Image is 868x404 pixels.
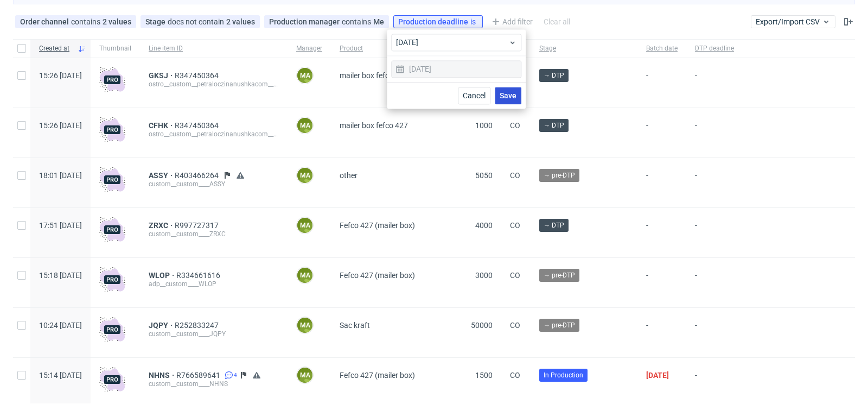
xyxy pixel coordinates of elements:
[544,370,583,380] span: In Production
[544,320,575,330] span: → pre-DTP
[510,271,520,280] span: CO
[646,71,678,94] span: -
[297,68,312,83] figcaption: ma
[373,17,384,26] div: Me
[297,118,312,133] figcaption: ma
[149,271,176,280] a: WLOP
[149,71,175,80] a: GKSJ
[39,171,82,180] span: 18:01 [DATE]
[39,44,73,53] span: Created at
[296,44,322,53] span: Manager
[149,44,279,53] span: Line item ID
[176,271,222,280] a: R334661616
[175,221,221,230] a: R997727317
[149,180,279,188] div: custom__custom____ASSY
[340,221,415,230] span: Fefco 427 (mailer box)
[175,71,221,80] span: R347450364
[340,44,450,53] span: Product
[175,321,221,330] a: R252833247
[695,321,734,344] span: -
[226,17,255,26] div: 2 values
[695,121,734,144] span: -
[544,71,564,80] span: → DTP
[145,17,168,26] span: Stage
[340,321,370,330] span: Sac kraft
[544,270,575,280] span: → pre-DTP
[475,121,493,130] span: 1000
[510,221,520,230] span: CO
[544,220,564,230] span: → DTP
[39,321,82,330] span: 10:24 [DATE]
[99,267,125,293] img: pro-icon.017ec5509f39f3e742e3.png
[751,15,835,28] button: Export/Import CSV
[398,17,470,26] span: Production deadline
[646,271,678,294] span: -
[646,371,669,380] span: [DATE]
[541,14,572,29] div: Clear all
[510,121,520,130] span: CO
[470,17,478,26] span: is
[544,171,575,180] span: → pre-DTP
[99,117,125,143] img: pro-icon.017ec5509f39f3e742e3.png
[495,87,521,104] button: Save
[340,171,358,180] span: other
[149,380,279,388] div: custom__custom____NHNS
[39,371,82,380] span: 15:14 [DATE]
[149,121,175,130] a: CFHK
[646,321,678,344] span: -
[234,371,237,380] span: 4
[175,171,221,180] a: R403466264
[463,92,486,99] span: Cancel
[510,321,520,330] span: CO
[99,367,125,393] img: pro-icon.017ec5509f39f3e742e3.png
[39,221,82,230] span: 17:51 [DATE]
[340,71,408,80] span: mailer box fefco 427
[475,171,493,180] span: 5050
[342,17,373,26] span: contains
[500,92,516,99] span: Save
[539,44,629,53] span: Stage
[168,17,226,26] span: does not contain
[756,17,831,26] span: Export/Import CSV
[544,121,564,130] span: → DTP
[340,121,408,130] span: mailer box fefco 427
[99,217,125,243] img: pro-icon.017ec5509f39f3e742e3.png
[149,221,175,230] a: ZRXC
[149,321,175,330] a: JQPY
[71,17,103,26] span: contains
[20,17,71,26] span: Order channel
[646,221,678,244] span: -
[475,371,493,380] span: 1500
[297,368,312,383] figcaption: ma
[176,371,222,380] a: R766589641
[99,167,125,193] img: pro-icon.017ec5509f39f3e742e3.png
[297,218,312,233] figcaption: ma
[175,121,221,130] a: R347450364
[297,268,312,283] figcaption: ma
[149,330,279,338] div: custom__custom____JQPY
[297,168,312,183] figcaption: ma
[149,371,176,380] span: NHNS
[149,280,279,288] div: adp__custom____WLOP
[39,271,82,280] span: 15:18 [DATE]
[99,317,125,343] img: pro-icon.017ec5509f39f3e742e3.png
[396,37,508,48] span: [DATE]
[297,318,312,333] figcaption: ma
[99,44,131,53] span: Thumbnail
[695,171,734,194] span: -
[149,80,279,89] div: ostro__custom__petraloczinanushkacom__GKSJ
[475,271,493,280] span: 3000
[222,371,237,380] a: 4
[646,44,678,53] span: Batch date
[149,230,279,238] div: custom__custom____ZRXC
[646,121,678,144] span: -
